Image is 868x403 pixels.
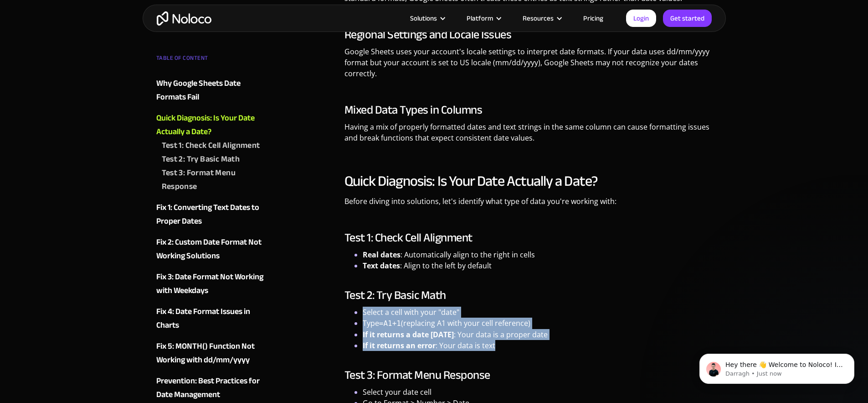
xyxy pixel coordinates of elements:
[162,152,267,166] a: Test 2: Try Basic Math
[363,250,401,260] strong: Real dates
[156,51,267,69] div: TABLE OF CONTENT
[344,103,712,117] h3: Mixed Data Types in Columns
[162,139,267,152] a: Test 1: Check Cell Alignment
[156,340,267,367] a: Fix 5: MONTH() Function Not Working with dd/mm/yyyy
[162,166,267,194] a: Test 3: Format Menu Response
[344,231,712,245] h3: Test 1: Check Cell Alignment
[363,261,400,271] strong: Text dates
[156,374,267,402] a: Prevention: Best Practices for Date Management
[523,12,554,24] div: Resources
[363,318,712,329] li: Type (replacing A1 with your cell reference)
[572,12,615,24] a: Pricing
[379,319,401,328] code: =A1+1
[363,260,712,271] li: : Align to the left by default
[162,139,260,152] div: Test 1: Check Cell Alignment
[626,10,656,27] a: Login
[410,12,437,24] div: Solutions
[156,305,267,332] a: Fix 4: Date Format Issues in Charts
[156,270,267,298] a: Fix 3: Date Format Not Working with Weekdays
[363,340,712,351] li: : Your data is text
[156,111,267,139] a: Quick Diagnosis: Is Your Date Actually a Date?
[162,152,240,166] div: Test 2: Try Basic Math
[344,368,712,382] h3: Test 3: Format Menu Response
[344,46,712,86] p: Google Sheets uses your account's locale settings to interpret date formats. If your data uses dd...
[157,11,211,26] a: home
[344,196,712,214] p: Before diving into solutions, let's identify what type of data you're working with:
[156,201,267,228] a: Fix 1: Converting Text Dates to Proper Dates
[399,12,455,24] div: Solutions
[363,330,454,340] strong: If it returns a date [DATE]
[344,28,712,42] h3: Regional Settings and Locale Issues
[363,340,436,351] strong: If it returns an error
[467,12,493,24] div: Platform
[686,335,868,398] iframe: Intercom notifications message
[344,172,712,190] h2: Quick Diagnosis: Is Your Date Actually a Date?
[363,387,712,398] li: Select your date cell
[156,236,267,263] a: Fix 2: Custom Date Format Not Working Solutions
[511,12,572,24] div: Resources
[344,121,712,150] p: Having a mix of properly formatted dates and text strings in the same column can cause formatting...
[363,307,712,318] li: Select a cell with your "date"
[363,329,712,340] li: : Your data is a proper date
[663,10,712,27] a: Get started
[344,288,712,302] h3: Test 2: Try Basic Math
[455,12,511,24] div: Platform
[363,249,712,260] li: : Automatically align to the right in cells
[156,77,267,104] a: Why Google Sheets Date Formats Fail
